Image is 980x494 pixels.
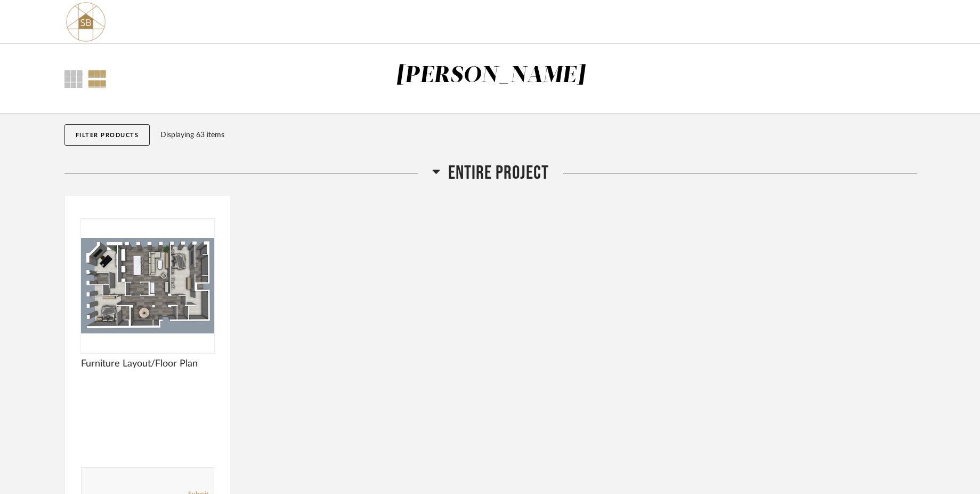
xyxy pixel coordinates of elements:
[81,358,214,370] span: Furniture Layout/Floor Plan
[396,65,585,87] div: [PERSON_NAME]
[160,129,912,141] div: Displaying 63 items
[448,162,549,185] span: Entire Project
[81,219,214,352] img: undefined
[64,124,150,146] button: Filter Products
[64,1,107,43] img: 02324877-c6fa-4261-b847-82fa1115e5a4.png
